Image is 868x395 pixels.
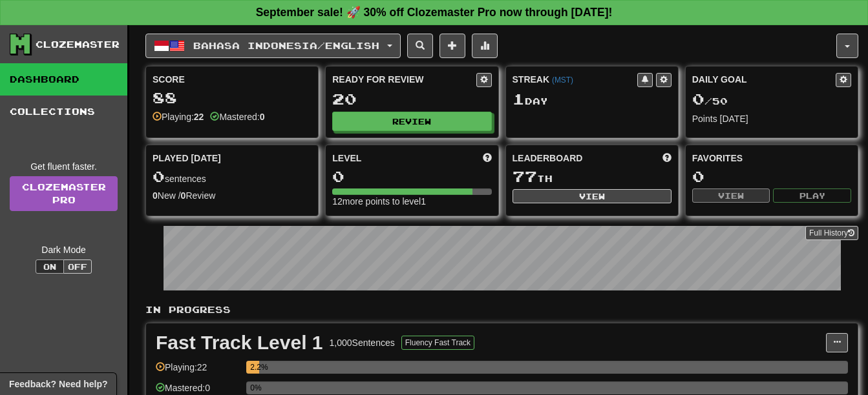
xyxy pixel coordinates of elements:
span: Leaderboard [513,152,583,165]
strong: 0 [153,190,158,201]
button: View [692,188,770,203]
strong: 22 [194,112,204,122]
div: Get fluent faster. [10,160,118,173]
span: 77 [513,167,537,185]
div: Clozemaster [36,38,120,51]
div: 1,000 Sentences [330,336,395,349]
div: Day [513,91,672,108]
div: Fast Track Level 1 [156,333,323,352]
button: View [513,189,672,203]
button: More stats [472,34,498,58]
div: Dark Mode [10,243,118,256]
div: Daily Goal [692,73,836,87]
div: Score [153,73,312,86]
span: Bahasa Indonesia / English [193,40,379,51]
span: Played [DATE] [153,152,221,165]
div: th [513,168,672,185]
div: Streak [513,73,637,86]
div: 20 [332,91,491,107]
span: / 50 [692,96,728,106]
span: This week in points, UTC [662,152,672,165]
button: Play [773,188,851,203]
p: In Progress [145,303,858,316]
div: sentences [153,168,312,185]
button: On [36,259,64,274]
div: 2.2% [250,361,259,374]
div: New / Review [153,189,312,202]
span: Level [332,152,361,165]
span: 0 [153,167,165,185]
div: 0 [332,168,491,185]
button: Review [332,112,491,131]
strong: 0 [260,112,265,122]
strong: 0 [181,190,186,201]
span: Score more points to level up [483,152,492,165]
div: Mastered: [210,110,264,123]
span: 1 [513,90,525,108]
div: 88 [153,90,312,106]
button: Search sentences [407,34,433,58]
div: 12 more points to level 1 [332,195,491,208]
div: Playing: 22 [156,361,240,382]
a: (MST) [552,76,573,85]
span: Open feedback widget [9,378,107,390]
a: ClozemasterPro [10,176,118,211]
strong: September sale! 🚀 30% off Clozemaster Pro now through [DATE]! [256,6,613,19]
button: Fluency Fast Track [401,336,474,350]
button: Add sentence to collection [439,34,465,58]
button: Bahasa Indonesia/English [145,34,401,58]
div: Playing: [153,110,204,123]
div: 0 [692,168,851,185]
div: Ready for Review [332,73,476,86]
button: Off [63,259,92,274]
span: 0 [692,90,704,108]
button: Full History [805,226,858,240]
div: Points [DATE] [692,112,851,125]
div: Favorites [692,152,851,165]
